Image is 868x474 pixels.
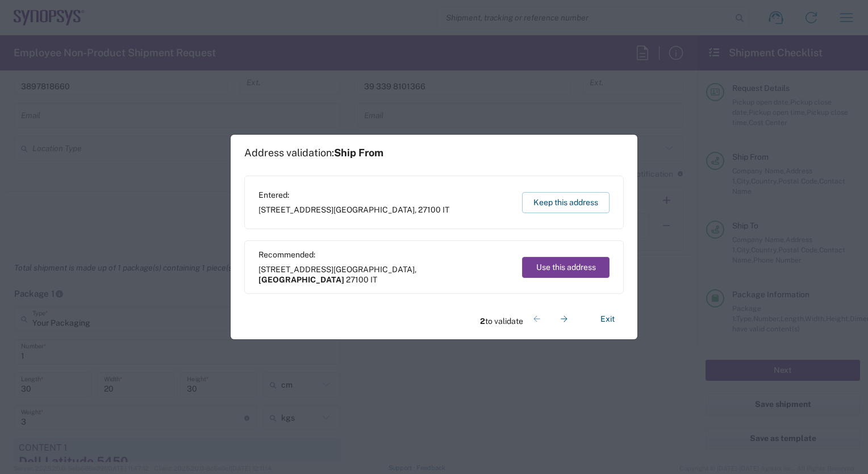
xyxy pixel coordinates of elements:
[333,265,415,274] span: [GEOGRAPHIC_DATA]
[443,205,449,214] span: IT
[480,305,578,332] div: to validate
[258,205,449,215] span: [STREET_ADDRESS] ,
[591,309,624,329] button: Exit
[258,275,344,284] span: [GEOGRAPHIC_DATA]
[258,250,511,260] span: Recommended:
[522,257,610,278] button: Use this address
[346,275,369,284] span: 27100
[370,275,377,284] span: IT
[258,264,511,285] span: [STREET_ADDRESS] ,
[258,190,449,200] span: Entered:
[480,317,485,326] span: 2
[334,147,383,159] span: Ship From
[522,192,610,213] button: Keep this address
[418,205,441,214] span: 27100
[333,205,415,214] span: [GEOGRAPHIC_DATA]
[244,147,383,159] h1: Address validation:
